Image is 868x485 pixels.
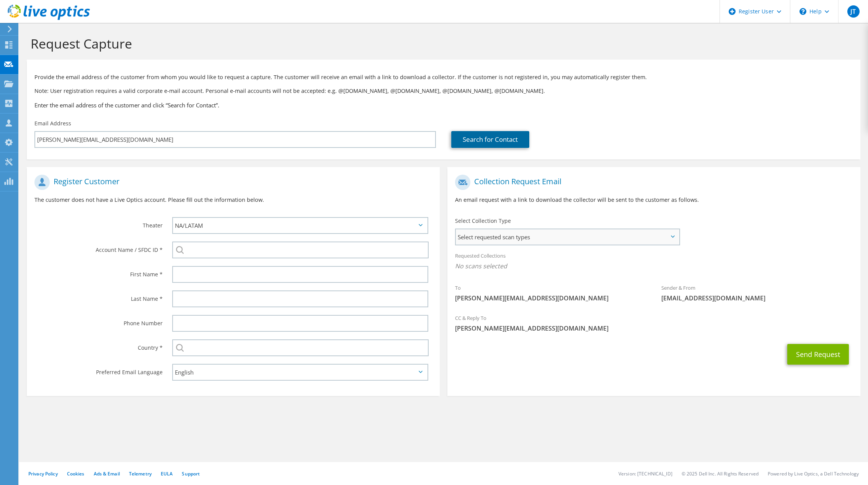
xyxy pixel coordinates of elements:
h1: Collection Request Email [455,175,849,190]
a: Search for Contact [451,131,529,148]
li: © 2025 Dell Inc. All Rights Reserved [682,470,759,477]
li: Version: [TECHNICAL_ID] [618,470,672,477]
span: [EMAIL_ADDRESS][DOMAIN_NAME] [661,294,852,302]
label: Country * [34,339,163,352]
a: Telemetry [129,470,152,477]
div: CC & Reply To [447,310,860,336]
label: First Name * [34,266,163,278]
a: Support [182,470,200,477]
label: Theater [34,217,163,229]
h1: Request Capture [31,36,853,52]
label: Last Name * [34,290,163,303]
a: Ads & Email [94,470,120,477]
label: Phone Number [34,315,163,327]
p: Provide the email address of the customer from whom you would like to request a capture. The cust... [34,73,853,81]
button: Send Request [787,344,849,365]
label: Email Address [34,120,71,127]
label: Select Collection Type [455,217,511,225]
div: To [447,280,654,306]
li: Powered by Live Optics, a Dell Technology [768,470,859,477]
p: Note: User registration requires a valid corporate e-mail account. Personal e-mail accounts will ... [34,87,853,95]
h3: Enter the email address of the customer and click “Search for Contact”. [34,101,853,109]
p: An email request with a link to download the collector will be sent to the customer as follows. [455,196,853,204]
div: Requested Collections [447,248,860,276]
label: Account Name / SFDC ID * [34,242,163,254]
span: JT [847,5,860,18]
a: Privacy Policy [28,470,58,477]
span: Select requested scan types [456,229,679,245]
a: EULA [161,470,173,477]
div: Sender & From [654,280,860,306]
label: Preferred Email Language [34,364,163,376]
p: The customer does not have a Live Optics account. Please fill out the information below. [34,196,432,204]
a: Cookies [67,470,85,477]
span: No scans selected [455,262,853,270]
svg: \n [799,8,806,15]
h1: Register Customer [34,175,428,190]
span: [PERSON_NAME][EMAIL_ADDRESS][DOMAIN_NAME] [455,294,646,302]
span: [PERSON_NAME][EMAIL_ADDRESS][DOMAIN_NAME] [455,324,853,333]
